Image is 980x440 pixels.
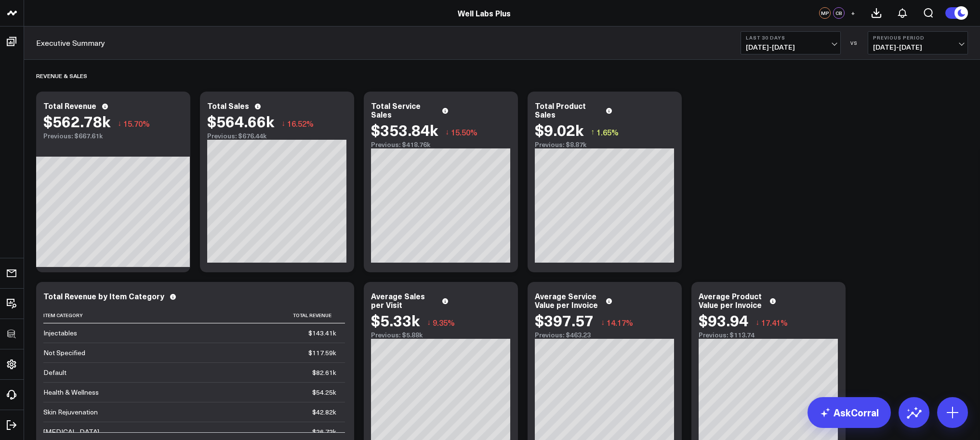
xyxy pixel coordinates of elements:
span: ↓ [755,316,759,329]
div: $82.61k [312,368,336,377]
div: $143.41k [308,328,336,338]
div: Previous: $676.44k [207,132,347,140]
div: $564.66k [207,112,274,130]
span: ↓ [445,126,449,138]
b: Previous Period [873,35,963,40]
div: Total Product Sales [535,101,600,119]
div: CB [833,7,845,19]
div: $5.33k [371,311,420,329]
div: $93.94 [699,311,748,329]
a: Executive Summary [36,38,105,48]
a: Well Labs Plus [458,8,511,18]
button: + [847,7,859,19]
th: Total Revenue [140,307,345,323]
button: Last 30 Days[DATE]-[DATE] [741,31,841,54]
span: 9.35% [433,317,455,328]
div: $397.57 [535,311,594,329]
div: Skin Rejuvenation [43,407,98,417]
div: Total Revenue [43,101,96,110]
span: ↓ [281,117,285,130]
span: 14.17% [607,317,633,328]
span: [DATE] - [DATE] [873,43,963,51]
div: Injectables [43,328,77,338]
div: Average Product Value per Invoice [699,292,764,309]
div: Previous: $5.88k [371,331,511,339]
div: Average Sales per Visit [371,292,437,309]
span: 15.50% [451,127,477,137]
span: 17.41% [761,317,788,328]
div: $117.59k [308,348,336,358]
div: Total Revenue by Item Category [43,292,164,300]
div: MP [819,7,831,19]
button: Previous Period[DATE]-[DATE] [868,31,968,54]
span: + [851,10,855,16]
a: AskCorral [808,397,891,428]
span: ↓ [601,316,605,329]
div: Total Sales [207,101,249,110]
div: Average Service Value per Invoice [535,292,600,309]
div: $353.84k [371,121,438,138]
div: Health & Wellness [43,387,99,397]
div: Previous: $418.76k [371,141,511,148]
div: $54.25k [312,387,336,397]
span: ↑ [591,126,595,138]
div: VS [846,40,863,46]
div: Not Specified [43,348,85,358]
div: Default [43,368,66,377]
div: $26.72k [312,427,336,437]
div: Previous: $113.74 [699,331,838,339]
span: [DATE] - [DATE] [746,43,835,51]
div: $9.02k [535,121,583,138]
span: 16.52% [287,118,314,129]
div: $42.82k [312,407,336,417]
div: Total Service Sales [371,101,437,119]
div: $562.78k [43,112,110,130]
div: Previous: $667.61k [43,132,183,140]
div: [MEDICAL_DATA] [43,427,99,437]
span: 1.65% [596,127,619,137]
span: ↓ [427,316,431,329]
b: Last 30 Days [746,35,835,40]
div: Previous: $463.23 [535,331,675,339]
span: ↓ [118,117,121,130]
div: Previous: $8.87k [535,141,675,148]
div: Revenue & Sales [36,65,87,87]
th: Item Category [43,307,140,323]
span: 15.70% [123,118,150,129]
